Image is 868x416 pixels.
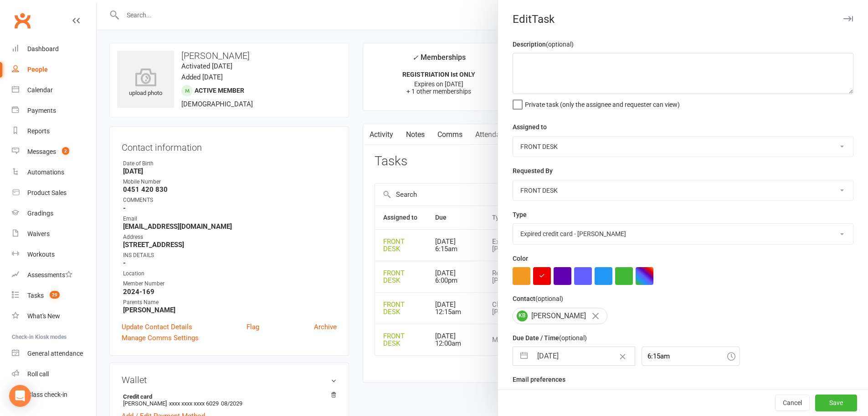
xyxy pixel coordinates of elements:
[12,203,96,224] a: Gradings
[12,384,96,405] a: Class kiosk mode
[815,395,857,411] button: Save
[513,210,527,220] label: Type
[62,147,69,155] span: 2
[12,59,96,80] a: People
[546,41,574,48] small: (optional)
[525,98,680,108] span: Private task (only the assignee and requester can view)
[12,285,96,306] a: Tasks 29
[12,244,96,265] a: Workouts
[27,127,50,135] div: Reports
[525,388,582,399] span: Send reminder email
[50,291,60,299] span: 29
[12,306,96,326] a: What's New
[27,66,48,73] div: People
[559,334,587,342] small: (optional)
[9,385,31,407] div: Open Intercom Messenger
[27,271,72,279] div: Assessments
[27,312,60,320] div: What's New
[27,45,59,53] div: Dashboard
[27,350,83,357] div: General attendance
[513,374,565,384] label: Email preferences
[775,395,810,411] button: Cancel
[12,265,96,285] a: Assessments
[12,364,96,384] a: Roll call
[27,230,50,237] div: Waivers
[12,183,96,203] a: Product Sales
[12,142,96,162] a: Messages 2
[12,224,96,244] a: Waivers
[12,100,96,121] a: Payments
[513,166,553,176] label: Requested By
[27,189,67,196] div: Product Sales
[27,148,56,155] div: Messages
[27,370,49,378] div: Roll call
[513,253,528,263] label: Color
[513,333,587,343] label: Due Date / Time
[615,348,631,365] button: Clear Date
[513,294,563,304] label: Contact
[27,292,44,299] div: Tasks
[513,308,607,324] div: [PERSON_NAME]
[27,107,56,114] div: Payments
[513,122,547,132] label: Assigned to
[27,86,53,94] div: Calendar
[11,9,34,32] a: Clubworx
[12,121,96,142] a: Reports
[12,80,96,100] a: Calendar
[27,169,64,176] div: Automations
[513,39,574,49] label: Description
[12,162,96,183] a: Automations
[12,39,96,59] a: Dashboard
[27,251,55,258] div: Workouts
[27,210,53,217] div: Gradings
[535,295,563,302] small: (optional)
[12,343,96,364] a: General attendance kiosk mode
[27,391,67,398] div: Class check-in
[498,13,868,26] div: Edit Task
[517,311,528,321] span: KB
